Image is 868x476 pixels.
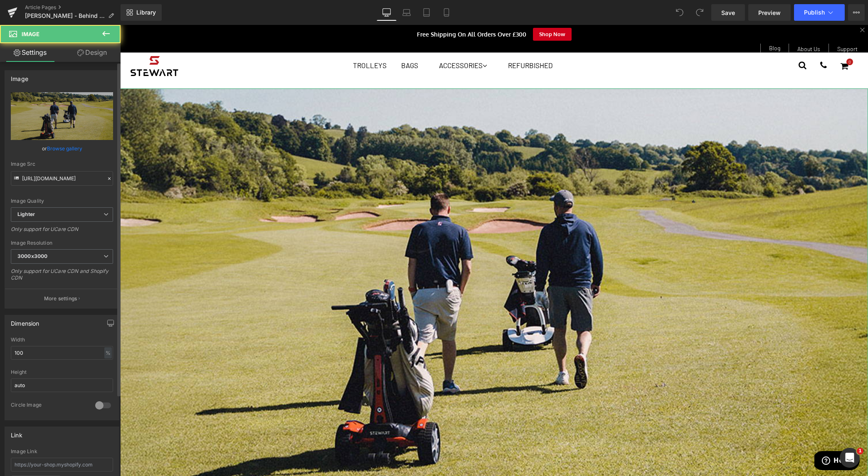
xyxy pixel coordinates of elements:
div: Only support for UCare CDN and Shopify CDN [11,268,113,287]
input: Link [11,171,113,186]
a: 0 [714,33,735,46]
a: Preview [748,4,791,21]
div: Height [11,369,113,375]
span: [PERSON_NAME] - Behind The Scenes [25,12,105,19]
span: Library [136,9,156,16]
span: 1 [857,448,863,454]
div: Image Link [11,449,113,454]
button: Undo [671,4,688,21]
a: Design [62,43,122,62]
iframe: Opens a widget where you can find more information [694,426,740,447]
span: Save [721,8,735,17]
div: Image Resolution [11,240,113,246]
div: or [11,144,113,153]
div: Link [11,427,22,439]
img: Stewart Golf [10,31,58,51]
button: More settings [5,289,119,308]
a: Blog [649,20,660,27]
a: About Us [677,20,700,27]
a: Shop Now [413,3,451,16]
a: Refurbished [388,32,433,49]
div: Width [11,337,113,343]
b: 3000x3000 [17,253,47,259]
a: Tablet [417,4,436,21]
a: Article Pages [25,4,121,11]
a: Trolleys [233,32,266,49]
div: Image [11,71,28,82]
div: Only support for UCare CDN [11,226,113,238]
p: More settings [44,295,77,302]
span: Publish [804,9,825,16]
button: Publish [794,4,845,21]
div: Image Src [11,161,113,167]
div: % [104,347,112,358]
a: Mobile [436,4,456,21]
iframe: Intercom live chat [840,448,860,468]
button: More [848,4,865,21]
input: https://your-shop.myshopify.com [11,458,113,471]
input: auto [11,378,113,392]
div: Dimension [11,315,39,327]
div: Image Quality [11,198,113,204]
a: Browse gallery [47,141,82,156]
div: Circle Image [11,402,87,410]
a: New Library [121,4,162,21]
a: Laptop [397,4,417,21]
span: Preview [758,8,781,17]
span: 0 [726,34,733,40]
a: Accessories [319,32,367,49]
a: Bags [281,32,298,49]
span: Image [22,31,39,37]
a: Support [717,20,737,27]
input: auto [11,346,113,360]
a: Desktop [377,4,397,21]
button: Redo [691,4,708,21]
b: Lighter [17,211,35,217]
